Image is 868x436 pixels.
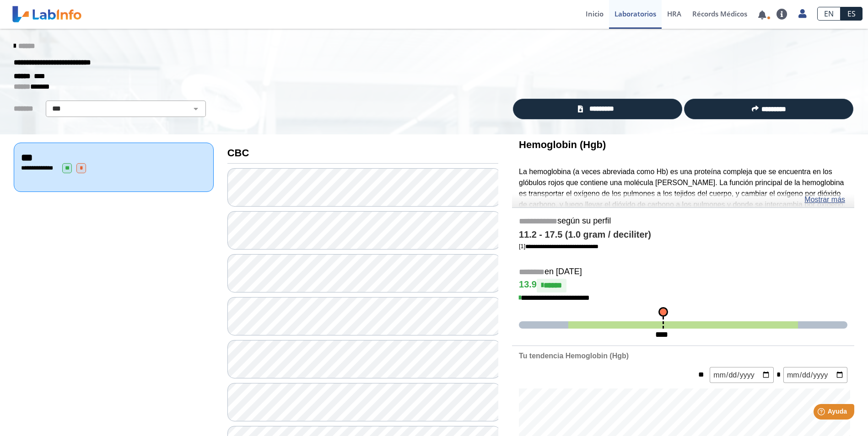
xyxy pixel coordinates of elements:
[817,7,841,21] a: EN
[787,400,858,426] iframe: Help widget launcher
[519,279,847,292] h4: 13.9
[227,147,249,159] b: CBC
[519,216,847,227] h5: según su perfil
[710,367,774,383] input: mm/dd/yyyy
[841,7,863,21] a: ES
[783,367,847,383] input: mm/dd/yyyy
[804,194,845,205] a: Mostrar más
[519,243,598,250] a: [1]
[519,352,629,360] b: Tu tendencia Hemoglobin (Hgb)
[519,166,847,232] p: La hemoglobina (a veces abreviada como Hb) es una proteína compleja que se encuentra en los glóbu...
[519,267,847,277] h5: en [DATE]
[519,229,847,240] h4: 11.2 - 17.5 (1.0 gram / deciliter)
[667,9,681,18] span: HRA
[519,139,606,150] b: Hemoglobin (Hgb)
